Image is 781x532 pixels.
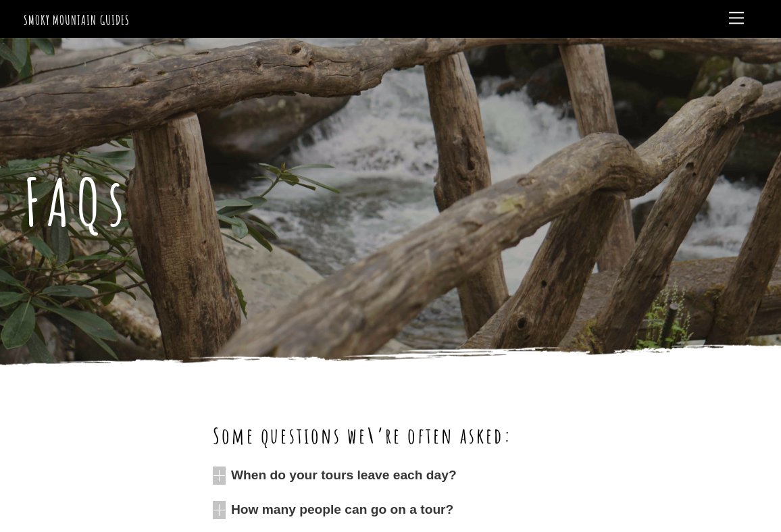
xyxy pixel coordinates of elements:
a: Smoky Mountain Guides [24,11,130,28]
h2: Some questions we\’re often asked: [213,421,568,450]
span: When do your tours leave each day? [231,467,568,485]
h1: FAQs [24,163,758,240]
a: How many people can go on a tour? [213,494,568,525]
a: When do your tours leave each day? [213,460,568,491]
a: Menu [723,5,750,32]
span: How many people can go on a tour? [231,501,568,519]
